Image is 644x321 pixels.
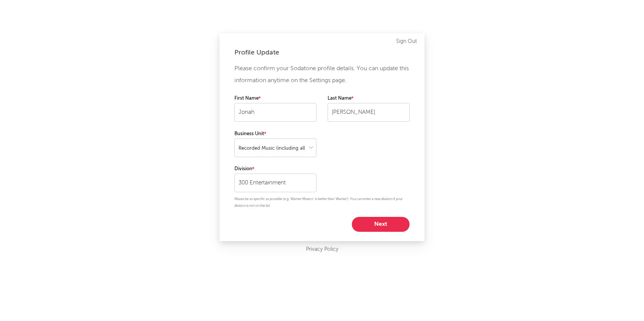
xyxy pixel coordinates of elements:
[234,103,316,122] input: Your first name
[234,48,410,57] div: Profile Update
[328,94,410,103] label: Last Name
[234,174,316,192] input: Your division
[234,63,410,87] p: Please confirm your Sodatone profile details. You can update this information anytime on the Sett...
[234,130,316,138] label: Business Unit
[328,103,410,122] input: Your last name
[234,94,316,103] label: First Name
[234,165,316,174] label: Division
[306,245,338,254] a: Privacy Policy
[234,196,410,209] p: Please be as specific as possible (e.g. 'Warner Mexico' is better than 'Warner'). You can enter a...
[352,217,410,232] button: Next
[396,37,417,46] a: Sign Out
